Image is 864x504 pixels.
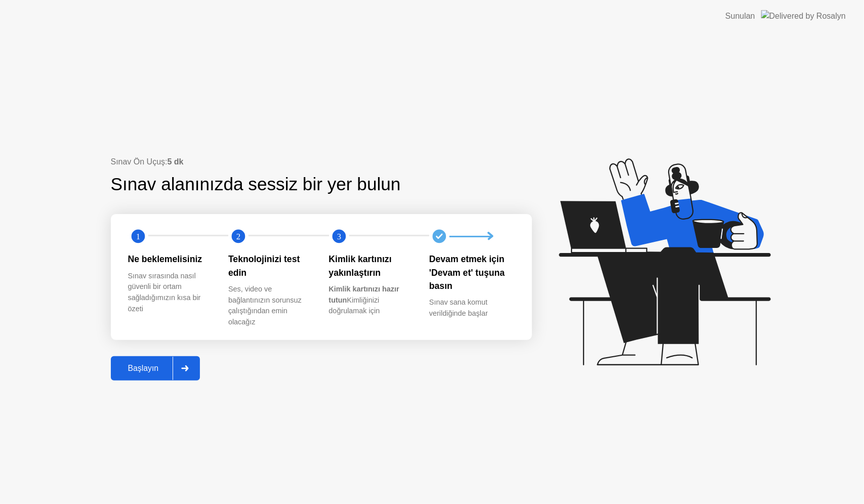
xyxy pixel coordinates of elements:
text: 2 [236,232,240,241]
b: Kimlik kartınızı hazır tutun [329,285,399,304]
div: Teknolojinizi test edin [228,253,313,279]
div: Ses, video ve bağlantınızın sorunsuz çalıştığından emin olacağız [228,284,313,327]
div: Sınav sana komut verildiğinde başlar [429,297,514,319]
div: Kimlik kartınızı yakınlaştırın [329,253,414,279]
text: 3 [337,232,341,241]
img: Delivered by Rosalyn [761,10,846,22]
div: Sunulan [725,10,755,22]
button: Başlayın [111,356,200,381]
b: 5 dk [168,157,184,166]
div: Sınav Ön Uçuş: [111,156,532,168]
div: Kimliğinizi doğrulamak için [329,284,414,317]
div: Sınav sırasında nasıl güvenli bir ortam sağladığımızın kısa bir özeti [128,271,213,314]
text: 1 [136,232,140,241]
div: Sınav alanınızda sessiz bir yer bulun [111,171,468,198]
div: Ne beklemelisiniz [128,253,213,266]
div: Devam etmek için 'Devam et' tuşuna basın [429,253,514,292]
div: Başlayın [114,364,173,373]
